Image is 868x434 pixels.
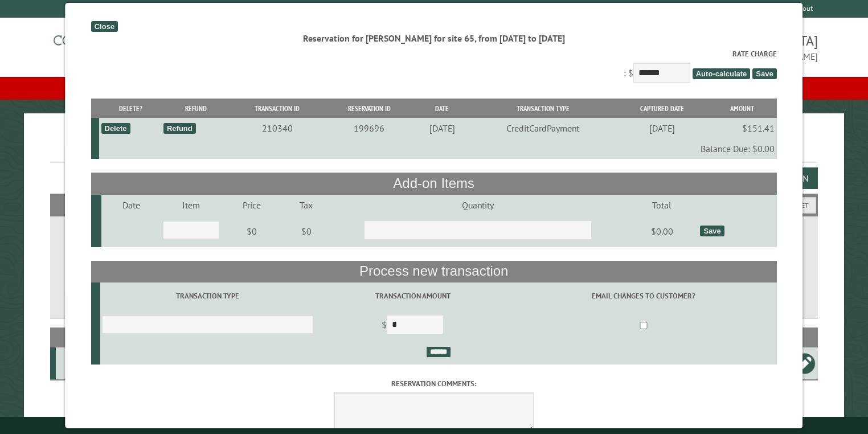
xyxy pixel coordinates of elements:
th: Transaction ID [231,99,325,118]
td: Balance Due: $0.00 [100,138,777,159]
span: Auto-calculate [693,68,751,79]
div: Refund [163,123,196,134]
td: Date [101,195,161,215]
th: Delete? [100,99,162,118]
label: Rate Charge [91,48,777,59]
th: Process new transaction [91,261,777,282]
td: [DATE] [616,118,708,138]
h2: Filters [50,194,818,215]
th: Transaction Type [470,99,616,118]
label: Transaction Amount [317,290,509,301]
label: Email changes to customer? [513,290,775,301]
h1: Reservations [50,132,818,163]
td: Total [626,195,699,215]
td: 210340 [231,118,325,138]
td: $0 [222,215,283,247]
label: Transaction Type [102,290,313,301]
div: Delete [101,123,130,134]
td: Tax [283,195,330,215]
td: $0.00 [626,215,699,247]
td: $0 [283,215,330,247]
img: Campground Commander [50,22,193,67]
th: Date [414,99,470,118]
span: Save [753,68,777,79]
small: © Campground Commander LLC. All rights reserved. [370,421,498,429]
th: Reservation ID [325,99,415,118]
td: $ [316,310,511,342]
div: Close [91,21,118,32]
th: Refund [162,99,230,118]
th: Site [56,327,103,347]
td: 199696 [325,118,415,138]
div: 65 [60,358,101,369]
td: $151.41 [708,118,777,138]
th: Amount [708,99,777,118]
div: Save [701,226,724,236]
td: Item [161,195,221,215]
td: [DATE] [414,118,470,138]
th: Captured Date [616,99,708,118]
td: Price [222,195,283,215]
label: Reservation comments: [91,378,777,389]
td: CreditCardPayment [470,118,616,138]
div: Reservation for [PERSON_NAME] for site 65, from [DATE] to [DATE] [91,32,777,44]
div: : $ [91,48,777,85]
td: Quantity [330,195,625,215]
th: Add-on Items [91,173,777,194]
